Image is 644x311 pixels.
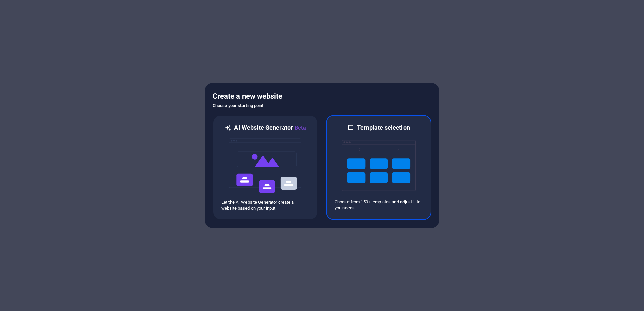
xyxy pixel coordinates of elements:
[293,125,306,131] span: Beta
[213,115,318,220] div: AI Website GeneratorBetaaiLet the AI Website Generator create a website based on your input.
[213,102,431,110] h6: Choose your starting point
[221,199,309,211] p: Let the AI Website Generator create a website based on your input.
[234,124,306,132] h6: AI Website Generator
[357,124,410,132] h6: Template selection
[326,115,431,220] div: Template selectionChoose from 150+ templates and adjust it to you needs.
[228,132,302,199] img: ai
[213,91,431,102] h5: Create a new website
[335,199,423,211] p: Choose from 150+ templates and adjust it to you needs.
